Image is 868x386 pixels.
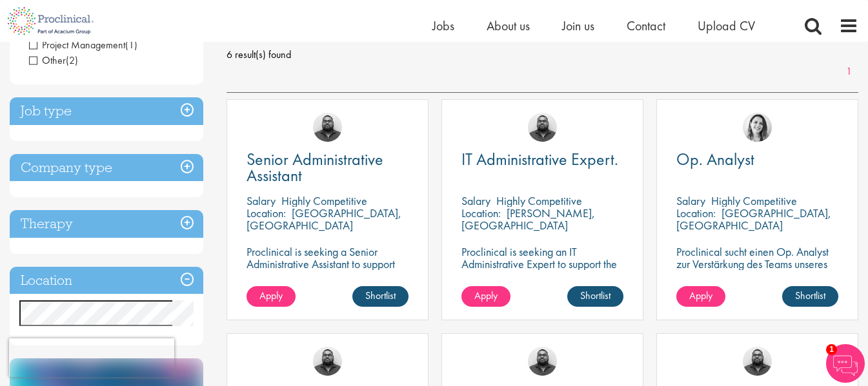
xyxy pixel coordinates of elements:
span: Location: [676,206,716,220]
a: Upload CV [698,17,755,34]
span: Project Management [29,38,125,52]
h3: Job type [10,97,203,125]
img: Chatbot [826,344,865,383]
h3: Therapy [10,210,203,238]
h3: Company type [10,154,203,182]
p: [PERSON_NAME], [GEOGRAPHIC_DATA] [461,206,595,233]
span: Senior Administrative Assistant [247,148,383,186]
h3: Location [10,267,203,294]
img: Ashley Bennett [528,347,557,376]
a: Shortlist [567,286,623,307]
span: IT Administrative Expert. [461,148,618,170]
span: (2) [66,53,78,67]
span: Apply [689,289,712,302]
span: Other [29,53,78,67]
span: Salary [247,193,276,208]
p: [GEOGRAPHIC_DATA], [GEOGRAPHIC_DATA] [247,206,401,233]
p: Proclinical is seeking an IT Administrative Expert to support the Commercial stream SAP SD of the... [461,246,623,294]
a: Shortlist [352,286,409,307]
span: Project Management [29,38,137,52]
a: Op. Analyst [676,151,838,168]
a: Apply [461,286,510,307]
p: Highly Competitive [711,193,797,208]
a: Jobs [432,17,454,34]
span: (1) [125,38,137,52]
a: 1 [840,64,858,79]
span: 6 result(s) found [227,45,858,64]
a: Join us [562,17,594,34]
a: IT Administrative Expert. [461,151,623,168]
img: Ashley Bennett [743,347,772,376]
span: Apply [474,289,498,302]
p: Proclinical sucht einen Op. Analyst zur Verstärkung des Teams unseres Kunden in der [GEOGRAPHIC_D... [676,246,838,294]
a: Senior Administrative Assistant [247,151,409,184]
span: Salary [676,193,705,208]
p: Highly Competitive [496,193,582,208]
img: Ashley Bennett [313,347,342,376]
a: Shortlist [782,286,838,307]
span: Other [29,53,66,67]
span: Location: [247,206,286,220]
a: Apply [247,286,296,307]
img: Ashley Bennett [313,113,342,142]
span: 1 [826,344,837,355]
img: Ashley Bennett [528,113,557,142]
p: Proclinical is seeking a Senior Administrative Assistant to support the Clinical Development and ... [247,246,409,294]
p: [GEOGRAPHIC_DATA], [GEOGRAPHIC_DATA] [676,206,831,233]
a: About us [487,17,530,34]
p: Highly Competitive [281,193,367,208]
span: Apply [259,289,283,302]
a: Contact [627,17,665,34]
a: Apply [676,286,725,307]
span: Op. Analyst [676,148,754,170]
span: Salary [461,193,490,208]
iframe: reCAPTCHA [9,338,174,377]
img: Nur Ergiydiren [743,113,772,142]
span: Location: [461,206,501,220]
